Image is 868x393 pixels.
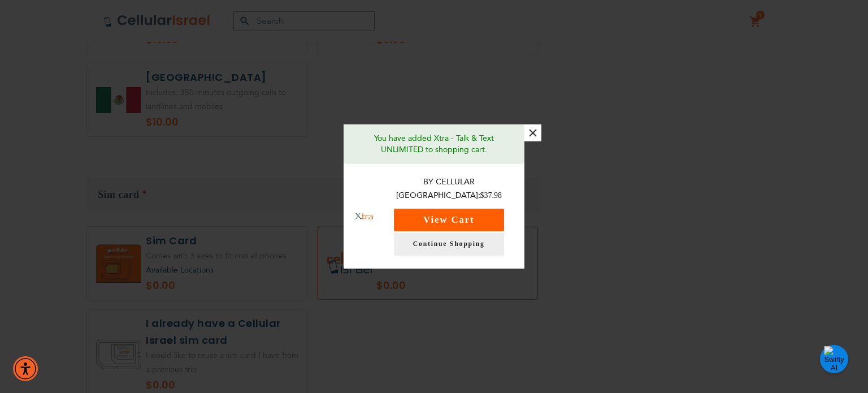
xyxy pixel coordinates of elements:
p: You have added Xtra - Talk & Text UNLIMITED to shopping cart. [352,133,516,156]
button: View Cart [394,209,504,231]
button: × [524,124,541,141]
p: By Cellular [GEOGRAPHIC_DATA]: [385,175,514,203]
span: $37.98 [480,191,502,200]
div: Accessibility Menu [13,356,38,381]
a: Continue Shopping [394,233,504,256]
